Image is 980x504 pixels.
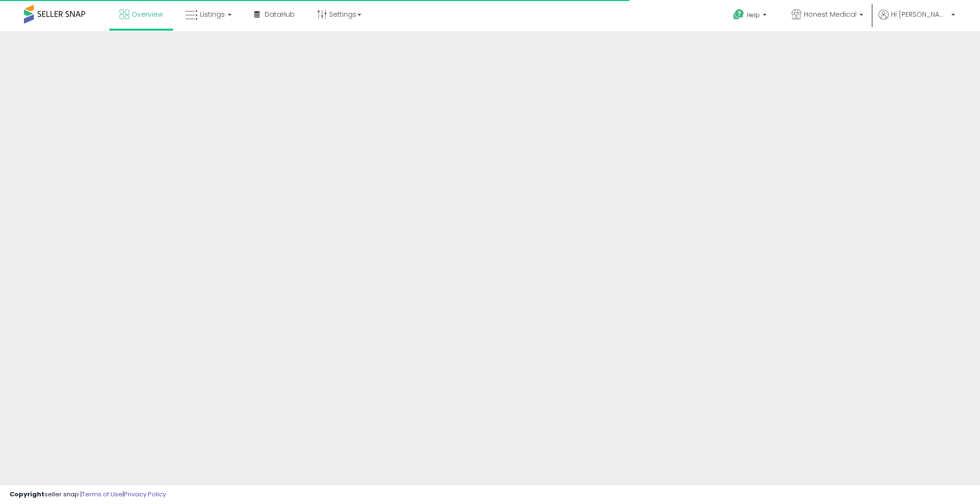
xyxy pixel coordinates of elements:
a: Help [725,1,776,31]
span: Listings [200,10,225,19]
span: Overview [132,10,163,19]
a: Hi [PERSON_NAME] [879,10,955,31]
span: Hi [PERSON_NAME] [891,10,948,19]
span: Help [747,11,760,19]
span: Honest Medical [804,10,857,19]
i: Get Help [733,9,745,21]
span: DataHub [265,10,295,19]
